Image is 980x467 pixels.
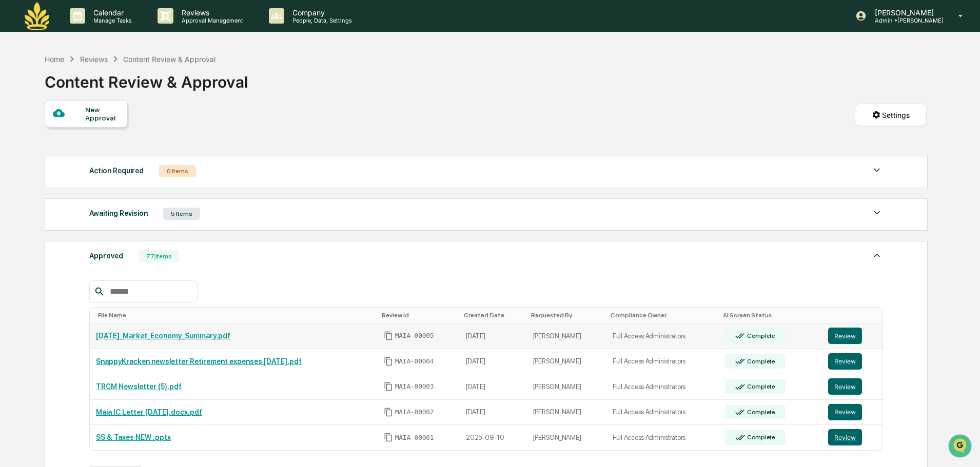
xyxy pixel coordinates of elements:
span: Copy Id [384,382,393,391]
div: Awaiting Revision [89,207,148,220]
div: Toggle SortBy [531,312,602,319]
button: Review [828,404,862,420]
span: Copy Id [384,357,393,366]
div: Content Review & Approval [123,55,215,64]
div: 0 Items [159,165,196,177]
div: Toggle SortBy [611,312,715,319]
button: Start new chat [174,82,187,94]
span: Copy Id [384,331,393,340]
div: 🖐️ [10,130,18,138]
p: People, Data, Settings [284,17,357,24]
a: Maia IC Letter [DATE].docx.pdf [96,408,202,416]
span: Copy Id [384,433,393,442]
div: Complete [745,383,775,390]
div: Toggle SortBy [830,312,879,319]
p: Calendar [85,8,137,17]
p: Approval Management [173,17,248,24]
p: Reviews [173,8,248,17]
td: [PERSON_NAME] [527,323,606,349]
p: [PERSON_NAME] [867,8,944,17]
a: Review [828,328,877,344]
td: Full Access Administrators [606,425,719,450]
div: Home [45,55,64,64]
a: 🔎Data Lookup [6,145,69,163]
td: [PERSON_NAME] [527,374,606,400]
td: Full Access Administrators [606,400,719,425]
span: Copy Id [384,408,393,417]
span: MAIA-00002 [395,408,434,416]
span: MAIA-00003 [395,382,434,391]
button: Review [828,328,862,344]
a: SS & Taxes NEW .pptx [96,433,171,441]
div: 77 Items [139,250,180,262]
p: Manage Tasks [85,17,137,24]
span: Data Lookup [21,149,65,159]
td: Full Access Administrators [606,349,719,374]
span: Pylon [102,174,124,181]
img: caret [871,207,883,219]
span: MAIA-00001 [395,434,434,442]
div: Complete [745,358,775,365]
div: Toggle SortBy [464,312,523,319]
img: 1746055101610-c473b297-6a78-478c-a979-82029cc54cd1 [10,78,29,97]
td: [DATE] [460,349,527,374]
div: Toggle SortBy [723,312,817,319]
a: [DATE]_Market_Economy_Summary.pdf [96,332,230,340]
iframe: Open customer support [947,433,975,461]
td: [DATE] [460,374,527,400]
img: logo [25,2,49,30]
div: 🔎 [10,150,18,158]
a: Review [828,429,877,445]
span: Attestations [85,129,127,139]
a: Powered byPylon [72,173,124,181]
a: 🖐️Preclearance [6,125,70,144]
td: [PERSON_NAME] [527,400,606,425]
div: Complete [745,434,775,441]
a: Review [828,353,877,370]
div: Action Required [89,164,144,177]
td: Full Access Administrators [606,374,719,400]
div: Complete [745,409,775,416]
a: Review [828,378,877,395]
a: TRCM Newsletter (5).pdf [96,382,182,391]
div: Content Review & Approval [45,65,248,91]
div: Complete [745,332,775,339]
div: 🗄️ [74,130,83,138]
p: Company [284,8,357,17]
div: Start new chat [35,78,168,89]
td: [PERSON_NAME] [527,425,606,450]
td: Full Access Administrators [606,323,719,349]
span: Preclearance [21,129,66,139]
td: [PERSON_NAME] [527,349,606,374]
td: 2025-09-10 [460,425,527,450]
a: Review [828,404,877,420]
a: 🗄️Attestations [70,125,131,144]
button: Review [828,378,862,395]
img: caret [871,249,883,261]
button: Review [828,429,862,445]
p: How can we help? [10,22,187,38]
a: SnappyKracken newsletter Retirement expenses [DATE].pdf [96,357,302,366]
button: Settings [855,104,927,126]
div: New Approval [85,106,120,122]
span: MAIA-00004 [395,357,434,366]
td: [DATE] [460,323,527,349]
span: MAIA-00005 [395,332,434,340]
p: Admin • [PERSON_NAME] [867,17,944,24]
div: Approved [89,249,123,262]
div: Reviews [80,55,108,64]
button: Review [828,353,862,370]
td: [DATE] [460,400,527,425]
div: Toggle SortBy [98,312,374,319]
div: 5 Items [163,208,200,220]
img: caret [871,164,883,176]
div: We're available if you need us! [35,89,130,97]
div: Toggle SortBy [382,312,456,319]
